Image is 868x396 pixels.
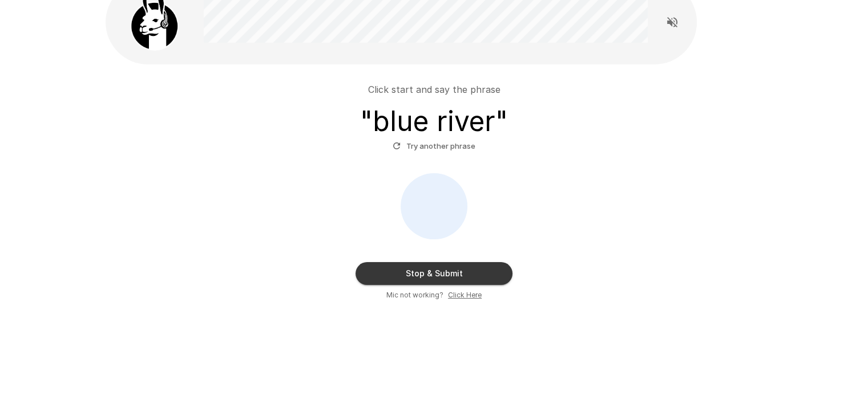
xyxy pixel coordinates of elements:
[448,291,482,299] u: Click Here
[368,83,500,96] p: Click start and say the phrase
[360,105,508,137] h3: " blue river "
[356,262,512,285] button: Stop & Submit
[661,11,684,34] button: Read questions aloud
[390,137,478,155] button: Try another phrase
[386,289,443,301] span: Mic not working?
